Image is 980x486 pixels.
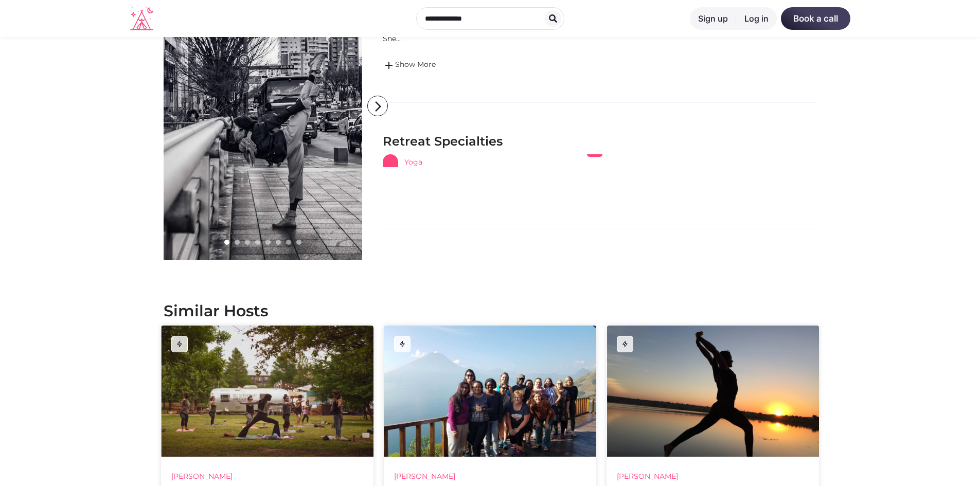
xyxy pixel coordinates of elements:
h4: [PERSON_NAME] [171,469,363,483]
h4: [PERSON_NAME] [394,469,586,483]
h4: [PERSON_NAME] [617,469,809,483]
span: add [383,59,395,71]
a: Sign up [690,7,736,30]
a: Book a call [781,7,850,30]
h2: Similar Hosts [164,301,817,321]
h3: Retreat Specialties [383,134,817,149]
i: arrow_forward_ios [368,96,388,117]
a: Log in [736,7,777,30]
a: addShow More [383,59,784,71]
a: Yoga [383,154,627,167]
